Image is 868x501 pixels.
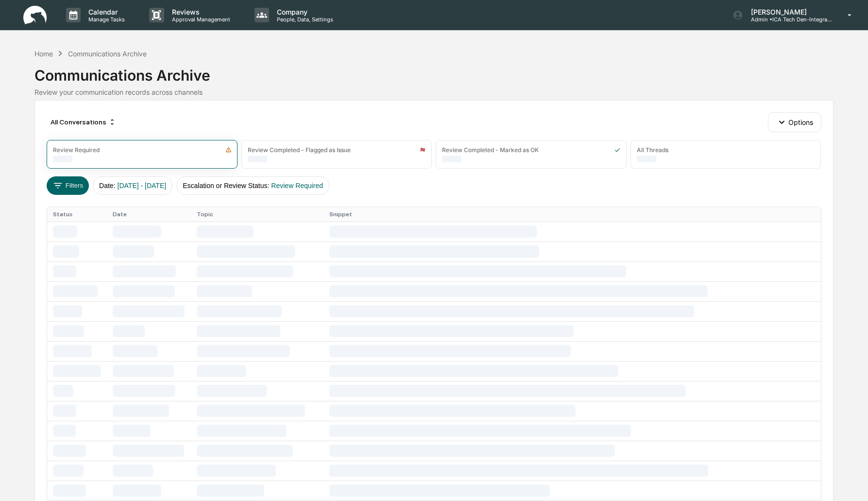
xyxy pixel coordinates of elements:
[81,8,130,16] p: Calendar
[34,88,833,96] div: Review your communication records across channels
[225,147,232,153] img: icon
[164,8,235,16] p: Reviews
[743,16,834,23] p: Admin • ICA Tech Den-Integrated Compliance Advisors
[176,176,329,195] button: Escalation or Review Status:Review Required
[269,8,338,16] p: Company
[323,207,821,222] th: Snippet
[118,182,167,190] span: [DATE] - [DATE]
[68,50,147,58] div: Communications Archive
[34,50,53,58] div: Home
[614,147,620,153] img: icon
[107,207,191,222] th: Date
[420,147,425,153] img: icon
[23,6,47,25] img: logo
[47,176,89,195] button: Filters
[81,16,130,23] p: Manage Tasks
[93,176,172,195] button: Date:[DATE] - [DATE]
[164,16,235,23] p: Approval Management
[248,146,351,154] div: Review Completed - Flagged as Issue
[47,207,107,222] th: Status
[53,146,100,154] div: Review Required
[271,182,323,190] span: Review Required
[768,112,821,132] button: Options
[442,146,539,154] div: Review Completed - Marked as OK
[191,207,323,222] th: Topic
[34,59,833,84] div: Communications Archive
[743,8,834,16] p: [PERSON_NAME]
[269,16,338,23] p: People, Data, Settings
[637,146,668,154] div: All Threads
[47,114,120,130] div: All Conversations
